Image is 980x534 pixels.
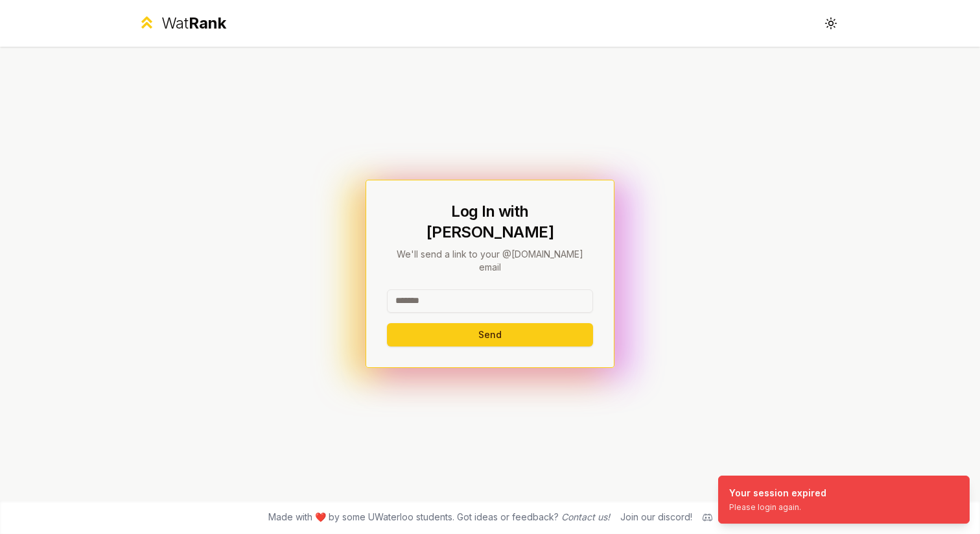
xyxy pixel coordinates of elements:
[729,487,826,500] div: Your session expired
[620,511,692,524] div: Join our discord!
[387,201,593,243] h1: Log In with [PERSON_NAME]
[387,248,593,274] p: We'll send a link to your @[DOMAIN_NAME] email
[161,13,226,34] div: Wat
[561,511,610,522] a: Contact us!
[387,323,593,346] button: Send
[268,511,610,524] span: Made with ❤️ by some UWaterloo students. Got ideas or feedback?
[189,14,226,32] span: Rank
[729,502,826,513] div: Please login again.
[137,13,226,34] a: WatRank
